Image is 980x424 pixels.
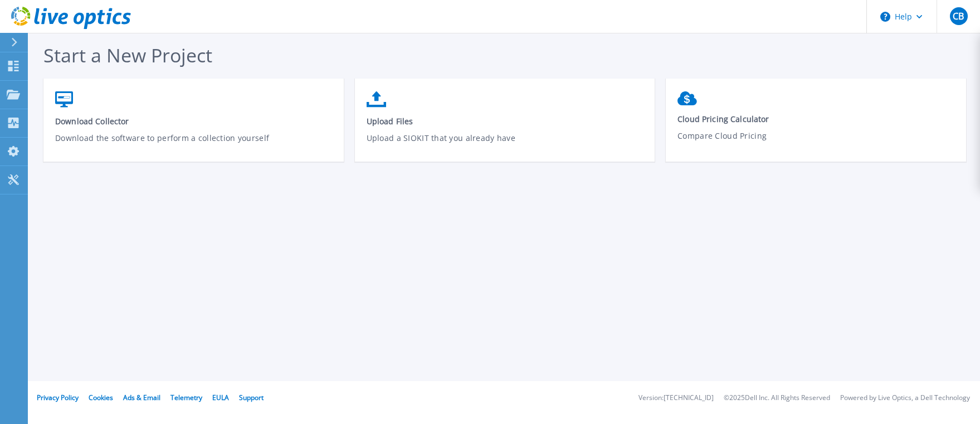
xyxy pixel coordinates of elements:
span: Cloud Pricing Calculator [677,114,955,124]
p: Download the software to perform a collection yourself [55,132,333,158]
a: Support [239,393,264,402]
span: CB [953,12,964,21]
span: Download Collector [55,116,333,126]
span: Upload Files [367,116,644,126]
a: Telemetry [170,393,202,402]
span: Start a New Project [43,42,212,68]
a: Privacy Policy [37,393,79,402]
a: Ads & Email [123,393,160,402]
li: Version: [TECHNICAL_ID] [638,394,714,402]
li: Powered by Live Optics, a Dell Technology [840,394,970,402]
a: Cloud Pricing CalculatorCompare Cloud Pricing [666,86,966,164]
li: © 2025 Dell Inc. All Rights Reserved [724,394,830,402]
a: Download CollectorDownload the software to perform a collection yourself [43,86,344,165]
a: EULA [212,393,229,402]
a: Cookies [89,393,113,402]
a: Upload FilesUpload a SIOKIT that you already have [355,86,655,165]
p: Upload a SIOKIT that you already have [367,132,644,158]
p: Compare Cloud Pricing [677,130,955,155]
